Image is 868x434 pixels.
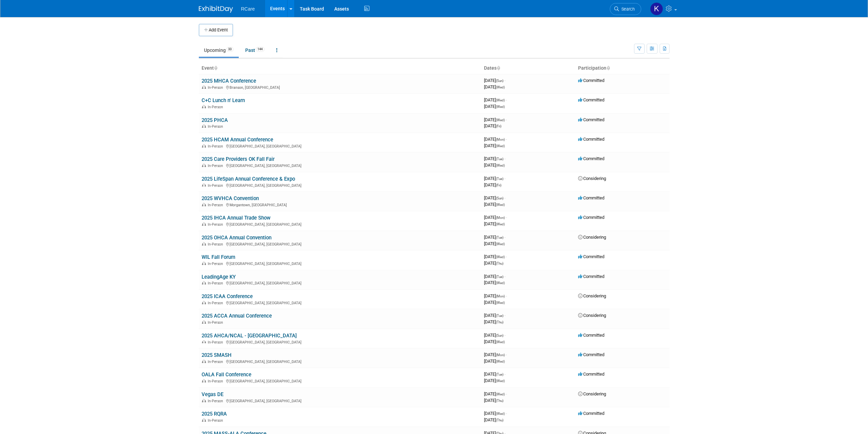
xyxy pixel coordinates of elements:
[619,6,635,12] span: Search
[578,274,604,279] span: Committed
[506,137,507,142] span: -
[504,235,505,240] span: -
[202,340,206,344] img: In-Person Event
[578,156,604,161] span: Committed
[575,62,670,74] th: Participation
[578,215,604,220] span: Committed
[202,261,479,266] div: [GEOGRAPHIC_DATA], [GEOGRAPHIC_DATA]
[578,176,606,181] span: Considering
[496,79,503,83] span: (Sun)
[484,78,505,83] span: [DATE]
[578,117,604,122] span: Committed
[240,44,270,57] a: Past144
[650,2,663,15] img: Khalen Ryberg
[214,65,217,71] a: Sort by Event Name
[496,236,503,239] span: (Tue)
[496,412,505,416] span: (Wed)
[484,182,501,187] span: [DATE]
[496,144,505,148] span: (Wed)
[504,274,505,279] span: -
[202,379,206,382] img: In-Person Event
[484,398,503,403] span: [DATE]
[484,176,505,181] span: [DATE]
[578,352,604,357] span: Committed
[506,215,507,220] span: -
[208,105,225,109] span: In-Person
[202,274,236,280] a: LeadingAge KY
[202,254,235,260] a: WIL Fall Forum
[504,156,505,161] span: -
[484,372,505,377] span: [DATE]
[496,203,505,207] span: (Wed)
[202,163,479,168] div: [GEOGRAPHIC_DATA], [GEOGRAPHIC_DATA]
[202,418,206,422] img: In-Person Event
[202,372,251,378] a: OALA Fall Conference
[484,274,505,279] span: [DATE]
[255,47,265,52] span: 144
[496,275,503,279] span: (Tue)
[496,353,505,357] span: (Mon)
[202,215,270,221] a: 2025 IHCA Annual Trade Show
[241,6,255,12] span: RCare
[202,124,206,128] img: In-Person Event
[484,163,505,168] span: [DATE]
[506,391,507,396] span: -
[208,242,225,247] span: In-Person
[496,314,503,318] span: (Tue)
[208,183,225,188] span: In-Person
[484,84,505,89] span: [DATE]
[484,104,505,109] span: [DATE]
[484,391,507,396] span: [DATE]
[578,372,604,377] span: Committed
[202,280,479,285] div: [GEOGRAPHIC_DATA], [GEOGRAPHIC_DATA]
[202,203,206,206] img: In-Person Event
[202,85,206,89] img: In-Person Event
[202,301,206,304] img: In-Person Event
[496,118,505,122] span: (Wed)
[484,313,505,318] span: [DATE]
[506,411,507,416] span: -
[578,333,604,338] span: Committed
[496,222,505,226] span: (Wed)
[496,242,505,246] span: (Wed)
[202,320,206,324] img: In-Person Event
[578,78,604,83] span: Committed
[202,84,479,90] div: Branson, [GEOGRAPHIC_DATA]
[504,78,505,83] span: -
[202,221,479,227] div: [GEOGRAPHIC_DATA], [GEOGRAPHIC_DATA]
[202,333,297,339] a: 2025 AHCA/NCAL - [GEOGRAPHIC_DATA]
[610,3,641,15] a: Search
[496,379,505,383] span: (Wed)
[202,313,272,319] a: 2025 ACCA Annual Conference
[202,391,223,397] a: Vegas DE
[199,6,233,13] img: ExhibitDay
[202,144,206,148] img: In-Person Event
[484,333,505,338] span: [DATE]
[496,164,505,167] span: (Wed)
[496,340,505,344] span: (Wed)
[504,333,505,338] span: -
[484,117,507,122] span: [DATE]
[208,124,225,129] span: In-Person
[199,62,481,74] th: Event
[484,195,505,200] span: [DATE]
[484,241,505,246] span: [DATE]
[202,235,271,241] a: 2025 OHCA Annual Convention
[202,105,206,108] img: In-Person Event
[199,44,239,57] a: Upcoming33
[202,293,253,299] a: 2025 ICAA Conference
[496,281,505,285] span: (Wed)
[504,176,505,181] span: -
[208,418,225,423] span: In-Person
[496,138,505,141] span: (Mon)
[202,156,275,162] a: 2025 Care Providers OK Fall Fair
[484,97,507,102] span: [DATE]
[484,411,507,416] span: [DATE]
[202,281,206,284] img: In-Person Event
[202,411,227,417] a: 2025 RQRA
[202,195,259,201] a: 2025 WVHCA Convention
[496,399,503,403] span: (Thu)
[484,143,505,148] span: [DATE]
[496,157,503,161] span: (Tue)
[202,378,479,383] div: [GEOGRAPHIC_DATA], [GEOGRAPHIC_DATA]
